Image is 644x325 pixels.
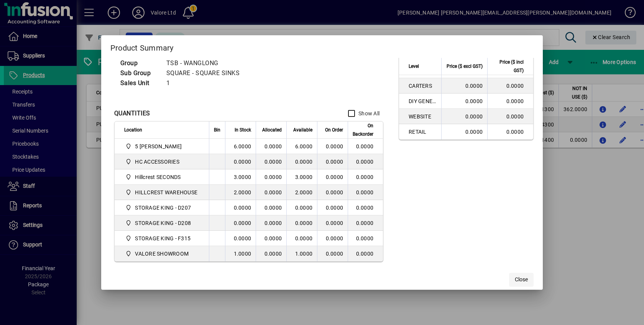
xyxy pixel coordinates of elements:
span: On Backorder [353,121,373,138]
td: 0.0000 [256,169,286,185]
td: SQUARE - SQUARE SINKS [163,68,302,78]
span: Level [409,62,419,71]
span: Hillcrest SECONDS [135,173,181,181]
span: 0.0000 [326,235,343,241]
span: Hillcrest SECONDS [124,172,200,182]
td: 0.0000 [225,200,256,215]
td: 6.0000 [225,139,256,154]
td: 6.0000 [286,139,317,154]
td: 0.0000 [348,185,383,200]
td: Group [117,58,163,68]
td: 0.0000 [487,94,533,109]
span: CARTERS [409,82,437,90]
span: Available [293,126,312,134]
td: 0.0000 [225,215,256,231]
td: 0.0000 [286,231,317,246]
td: 0.0000 [225,154,256,169]
td: 1.0000 [225,246,256,261]
td: 0.0000 [348,169,383,185]
td: TSB - WANGLONG [163,58,302,68]
span: HC ACCESSORIES [135,158,179,166]
span: 5 Colombo Hamilton [124,142,200,151]
td: 0.0000 [286,200,317,215]
td: 0.0000 [487,78,533,94]
span: On Order [325,126,343,134]
span: Bin [214,126,220,134]
td: 0.0000 [286,154,317,169]
span: 0.0000 [326,220,343,226]
td: 1.0000 [286,246,317,261]
h2: Product Summary [101,35,543,57]
span: STORAGE KING - F315 [135,235,191,242]
td: 0.0000 [256,139,286,154]
button: Close [509,273,534,287]
td: 0.0000 [441,124,487,140]
td: 0.0000 [348,154,383,169]
td: 0.0000 [348,246,383,261]
td: 0.0000 [256,215,286,231]
span: HC ACCESSORIES [124,157,200,166]
td: 0.0000 [256,231,286,246]
td: 0.0000 [348,215,383,231]
span: Price ($ incl GST) [492,58,524,75]
span: 0.0000 [326,159,343,165]
span: 0.0000 [326,189,343,195]
td: 0.0000 [348,139,383,154]
span: 5 [PERSON_NAME] [135,143,182,150]
span: STORAGE KING - D208 [124,218,200,228]
span: 0.0000 [326,251,343,257]
div: QUANTITIES [114,109,150,118]
span: WEBSITE [409,113,437,120]
td: 0.0000 [441,78,487,94]
td: 0.0000 [256,185,286,200]
span: STORAGE KING - D208 [135,219,191,227]
span: In Stock [235,126,251,134]
span: 0.0000 [326,205,343,211]
span: Location [124,126,142,134]
span: STORAGE KING - F315 [124,234,200,243]
td: 0.0000 [441,94,487,109]
span: 0.0000 [326,143,343,149]
span: HILLCREST WAREHOUSE [135,189,197,196]
td: 0.0000 [225,231,256,246]
td: 0.0000 [256,246,286,261]
span: VALORE SHOWROOM [124,249,200,258]
td: 0.0000 [441,109,487,124]
span: Close [515,276,528,284]
span: Price ($ excl GST) [447,62,483,71]
span: VALORE SHOWROOM [135,250,189,258]
td: 0.0000 [487,109,533,124]
span: RETAIL [409,128,437,136]
span: DIY GENERAL [409,97,437,105]
td: 0.0000 [256,154,286,169]
span: 0.0000 [326,174,343,180]
td: 2.0000 [225,185,256,200]
td: 3.0000 [225,169,256,185]
td: 3.0000 [286,169,317,185]
span: Allocated [262,126,282,134]
td: 0.0000 [256,200,286,215]
td: 0.0000 [286,215,317,231]
td: 2.0000 [286,185,317,200]
span: STORAGE KING - D207 [124,203,200,212]
td: 0.0000 [348,200,383,215]
span: HILLCREST WAREHOUSE [124,188,200,197]
td: 0.0000 [487,124,533,140]
td: 1 [163,78,302,88]
td: Sub Group [117,68,163,78]
label: Show All [357,110,379,117]
span: STORAGE KING - D207 [135,204,191,212]
td: Sales Unit [117,78,163,88]
td: 0.0000 [348,231,383,246]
